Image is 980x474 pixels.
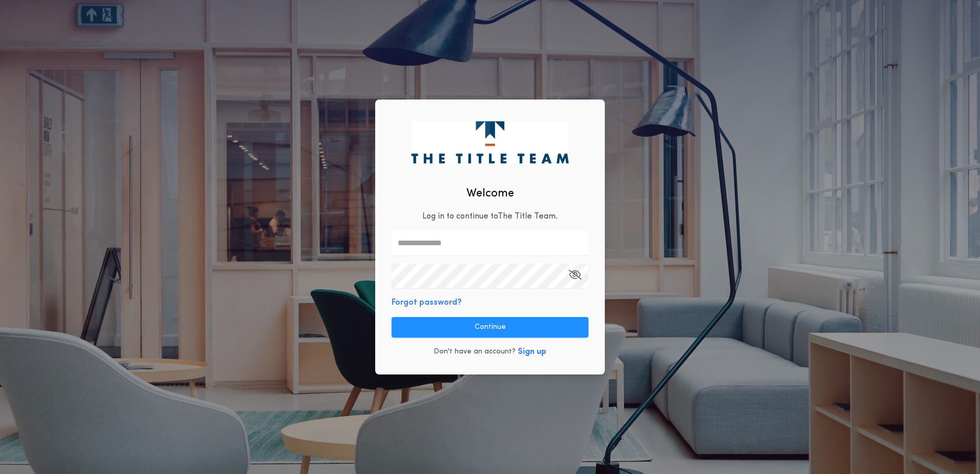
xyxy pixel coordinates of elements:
[434,347,516,357] p: Don't have an account?
[518,346,546,358] button: Sign up
[392,317,588,338] button: Continue
[411,121,568,163] img: logo
[466,185,514,202] h2: Welcome
[392,297,462,309] button: Forgot password?
[422,210,558,223] p: Log in to continue to The Title Team .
